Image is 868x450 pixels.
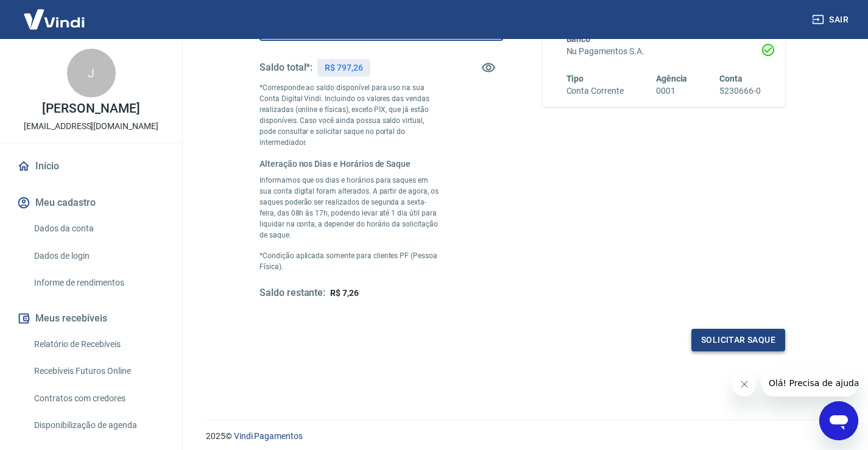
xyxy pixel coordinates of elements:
span: Conta [719,74,743,83]
img: Vindi [15,1,94,38]
p: *Condição aplicada somente para clientes PF (Pessoa Física). [259,250,442,272]
a: Início [15,153,168,180]
button: Sair [810,9,853,31]
div: J [67,49,116,97]
a: Dados de login [29,244,168,269]
iframe: Botão para abrir a janela de mensagens [819,401,858,440]
a: Contratos com credores [29,386,168,411]
p: Informamos que os dias e horários para saques em sua conta digital foram alterados. A partir de a... [259,175,442,241]
h6: 5230666-0 [719,85,761,97]
h6: Nu Pagamentos S.A. [566,45,761,58]
span: Agência [656,74,688,83]
button: Meus recebíveis [15,305,168,332]
h5: Saldo restante: [259,287,325,300]
a: Vindi Pagamentos [234,431,303,441]
h6: Alteração nos Dias e Horários de Saque [259,158,442,170]
span: Tipo [566,74,584,83]
p: [EMAIL_ADDRESS][DOMAIN_NAME] [24,120,158,133]
span: Olá! Precisa de ajuda? [7,9,102,18]
p: 2025 © [206,430,839,443]
iframe: Fechar mensagem [732,372,757,396]
p: *Corresponde ao saldo disponível para uso na sua Conta Digital Vindi. Incluindo os valores das ve... [259,82,442,148]
span: R$ 7,26 [330,288,359,298]
button: Meu cadastro [15,189,168,216]
a: Recebíveis Futuros Online [29,359,168,384]
h6: 0001 [656,85,688,97]
button: Solicitar saque [691,329,785,351]
a: Informe de rendimentos [29,270,168,295]
p: [PERSON_NAME] [42,102,139,115]
a: Relatório de Recebíveis [29,332,168,357]
a: Dados da conta [29,216,168,241]
span: Banco [566,34,591,44]
h6: Conta Corrente [566,85,624,97]
a: Disponibilização de agenda [29,413,168,438]
h5: Saldo total*: [259,62,312,74]
p: R$ 797,26 [325,62,363,74]
iframe: Mensagem da empresa [761,370,858,396]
